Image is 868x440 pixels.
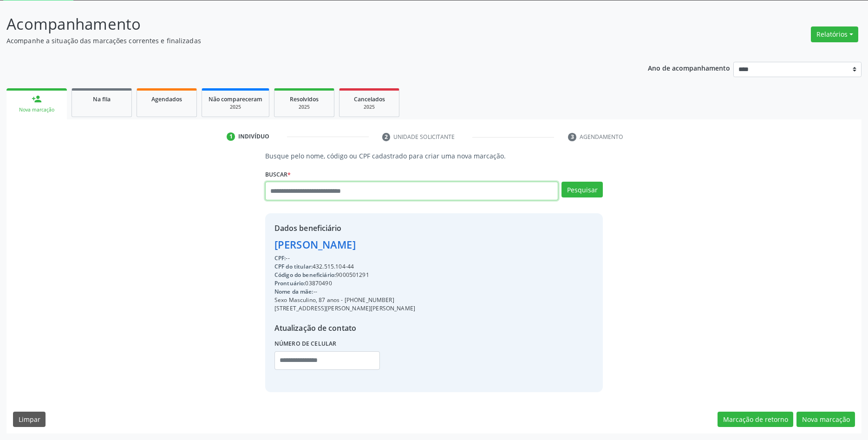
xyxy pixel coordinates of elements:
[811,26,858,42] button: Relatórios
[274,223,415,234] div: Dados beneficiário
[274,271,415,279] div: 9000501291
[209,95,262,103] span: Não compareceram
[274,296,415,304] div: Sexo Masculino, 87 anos - [PHONE_NUMBER]
[274,279,415,288] div: 03870490
[274,254,415,263] div: --
[13,106,60,113] div: Nova marcação
[274,237,415,252] div: [PERSON_NAME]
[796,412,855,427] button: Nova marcação
[274,304,415,313] div: [STREET_ADDRESS][PERSON_NAME][PERSON_NAME]
[13,412,46,427] button: Limpar
[93,95,111,103] span: Na fila
[274,271,336,279] span: Código do beneficiário:
[274,288,313,296] span: Nome da mãe:
[274,254,286,262] span: CPF:
[274,263,313,270] span: CPF do titular:
[718,412,793,427] button: Marcação de retorno
[274,337,337,351] label: Número de celular
[238,132,269,141] div: Indivíduo
[274,288,415,296] div: --
[227,132,235,141] div: 1
[281,104,327,111] div: 2025
[209,104,262,111] div: 2025
[274,322,415,334] div: Atualização de contato
[265,151,603,161] p: Busque pelo nome, código ou CPF cadastrado para criar uma nova marcação.
[561,182,603,197] button: Pesquisar
[274,263,415,271] div: 432.515.104-44
[274,279,306,287] span: Prontuário:
[265,167,291,182] label: Buscar
[7,13,605,36] p: Acompanhamento
[32,94,42,104] div: person_add
[346,104,392,111] div: 2025
[648,62,730,73] p: Ano de acompanhamento
[290,95,319,103] span: Resolvidos
[354,95,385,103] span: Cancelados
[7,36,605,46] p: Acompanhe a situação das marcações correntes e finalizadas
[151,95,182,103] span: Agendados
